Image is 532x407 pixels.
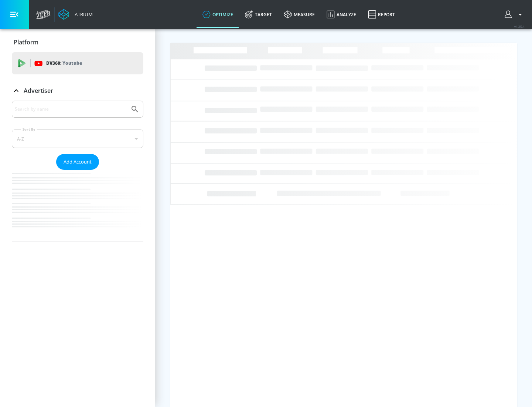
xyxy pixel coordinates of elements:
a: optimize [197,1,239,28]
div: Advertiser [12,80,143,101]
a: measure [278,1,321,28]
div: A-Z [12,129,143,148]
nav: list of Advertiser [12,170,143,242]
a: Atrium [58,9,93,20]
button: Add Account [56,154,99,170]
p: Youtube [62,59,82,67]
a: Target [239,1,278,28]
div: Advertiser [12,101,143,242]
div: Atrium [72,11,93,18]
input: Search by name [15,104,127,114]
a: Analyze [321,1,362,28]
a: Report [362,1,401,28]
div: DV360: Youtube [12,52,143,74]
p: DV360: [46,59,82,67]
span: v 4.25.4 [514,24,525,28]
label: Sort By [21,127,37,132]
div: Platform [12,32,143,53]
p: Advertiser [24,87,53,95]
p: Platform [14,38,38,46]
span: Add Account [64,158,92,166]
